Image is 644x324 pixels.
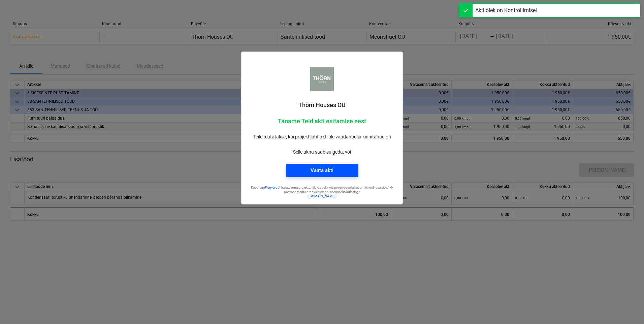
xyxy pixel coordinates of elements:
[311,166,333,175] div: Vaata akti
[286,164,358,177] button: Vaata akti
[247,133,397,140] p: Teile teatatakse, kui projektijuht akti üle vaadanud ja kinnitanud on
[265,186,278,189] a: Planyard
[247,149,397,156] p: Selle akna saab sulgeda, või
[247,117,397,125] p: Täname Teid akti esitamise eest
[247,185,397,194] p: Kasutage et hallata oma projekte, jälgida eelarvet, prognoose ja kasumlikkust reaalajas. 14-päeva...
[475,6,537,14] div: Akti olek on Kontrollimisel
[309,194,335,198] a: [DOMAIN_NAME]
[247,101,397,109] p: Thörn Houses OÜ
